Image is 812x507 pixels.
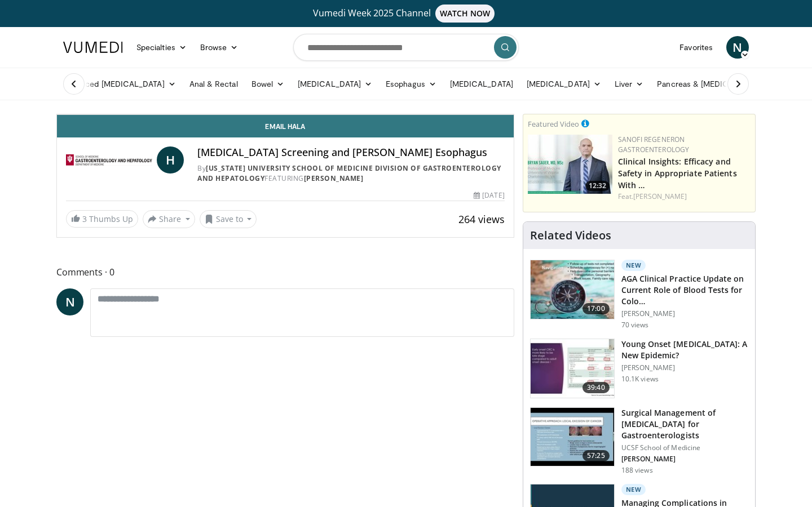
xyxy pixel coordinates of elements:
p: UCSF School of Medicine [621,443,748,452]
a: 39:40 Young Onset [MEDICAL_DATA]: A New Epidemic? [PERSON_NAME] 10.1K views [530,339,748,398]
img: b23cd043-23fa-4b3f-b698-90acdd47bf2e.150x105_q85_crop-smart_upscale.jpg [531,339,614,398]
button: Save to [200,210,257,228]
p: 188 views [621,466,653,475]
p: 10.1K views [621,375,659,384]
span: 3 [82,214,87,224]
p: [PERSON_NAME] [621,455,748,464]
a: N [56,288,83,315]
small: Featured Video [528,119,579,129]
a: 17:00 New AGA Clinical Practice Update on Current Role of Blood Tests for Colo… [PERSON_NAME] 70 ... [530,260,748,330]
a: 3 Thumbs Up [66,210,138,228]
a: H [157,146,184,174]
a: Clinical Insights: Efficacy and Safety in Appropriate Patients With … [618,156,737,190]
p: [PERSON_NAME] [621,309,748,318]
input: Search topics, interventions [293,34,519,61]
a: Liver [608,73,650,95]
a: N [726,36,749,59]
div: By FEATURING [197,163,504,184]
a: Advanced [MEDICAL_DATA] [56,73,183,95]
a: Specialties [130,36,193,59]
h4: Related Videos [530,229,611,242]
a: 57:25 Surgical Management of [MEDICAL_DATA] for Gastroenterologists UCSF School of Medicine [PERS... [530,407,748,475]
span: 17:00 [582,303,610,314]
a: [PERSON_NAME] [304,174,364,183]
h4: [MEDICAL_DATA] Screening and [PERSON_NAME] Esophagus [197,146,504,159]
a: Favorites [673,36,720,59]
span: 264 views [458,212,505,226]
span: Comments 0 [56,265,514,279]
img: bf9ce42c-6823-4735-9d6f-bc9dbebbcf2c.png.150x105_q85_crop-smart_upscale.jpg [528,135,612,194]
a: [PERSON_NAME] [633,192,687,201]
p: 70 views [621,321,649,330]
p: New [621,484,646,495]
a: Esophagus [379,73,443,95]
h3: AGA Clinical Practice Update on Current Role of Blood Tests for Colo… [621,273,748,307]
img: 9319a17c-ea45-4555-a2c0-30ea7aed39c4.150x105_q85_crop-smart_upscale.jpg [531,260,614,319]
a: Browse [193,36,245,59]
a: [MEDICAL_DATA] [291,73,379,95]
h3: Young Onset [MEDICAL_DATA]: A New Epidemic? [621,339,748,361]
a: 12:32 [528,135,612,194]
div: [DATE] [474,190,504,201]
span: WATCH NOW [435,5,495,23]
a: Sanofi Regeneron Gastroenterology [618,135,690,154]
button: Share [143,210,195,228]
span: 57:25 [582,450,610,461]
p: [PERSON_NAME] [621,363,748,372]
a: [MEDICAL_DATA] [443,73,520,95]
a: Pancreas & [MEDICAL_DATA] [650,73,782,95]
a: Vumedi Week 2025 ChannelWATCH NOW [65,5,747,23]
a: [US_STATE] University School of Medicine Division of Gastroenterology and Hepatology [197,163,501,183]
p: New [621,260,646,271]
a: Email Hala [57,115,514,137]
span: 12:32 [585,181,610,191]
a: [MEDICAL_DATA] [520,73,608,95]
a: Anal & Rectal [183,73,245,95]
img: Indiana University School of Medicine Division of Gastroenterology and Hepatology [66,146,152,174]
span: 39:40 [582,382,610,393]
h3: Surgical Management of [MEDICAL_DATA] for Gastroenterologists [621,407,748,441]
img: VuMedi Logo [63,42,123,53]
video-js: Video Player [57,114,514,115]
a: Bowel [245,73,291,95]
div: Feat. [618,192,751,202]
img: 00707986-8314-4f7d-9127-27a2ffc4f1fa.150x105_q85_crop-smart_upscale.jpg [531,408,614,466]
